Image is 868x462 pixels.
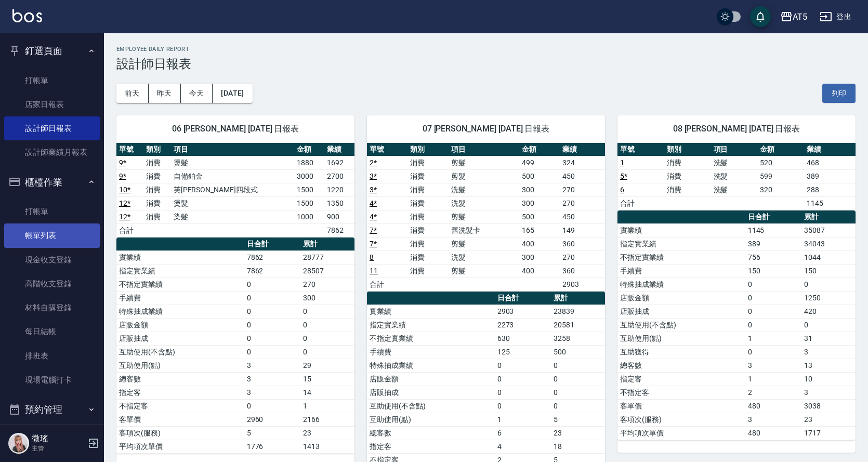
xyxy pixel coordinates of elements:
td: 3 [801,345,856,359]
td: 270 [300,278,354,291]
td: 客項次(服務) [617,413,745,426]
td: 消費 [407,169,448,183]
td: 染髮 [171,210,295,223]
img: Person [8,433,29,454]
td: 洗髮 [711,183,758,196]
td: 互助使用(點) [617,332,745,345]
td: 3 [244,359,300,372]
td: 消費 [143,196,170,210]
td: 合計 [617,196,664,210]
th: 業績 [560,143,605,156]
td: 270 [560,196,605,210]
td: 1 [495,413,551,426]
td: 0 [745,291,801,305]
td: 7862 [244,250,300,264]
td: 10 [801,372,856,386]
button: 預約管理 [4,396,100,423]
td: 1350 [324,196,354,210]
th: 單號 [367,143,407,156]
td: 149 [560,223,605,237]
td: 360 [560,237,605,250]
td: 1413 [300,440,354,453]
td: 4 [495,440,551,453]
td: 剪髮 [449,210,519,223]
td: 630 [495,332,551,345]
td: 0 [495,359,551,372]
td: 3258 [551,332,605,345]
td: 1776 [244,440,300,453]
td: 520 [757,156,804,169]
td: 0 [244,332,300,345]
td: 0 [551,399,605,413]
td: 1880 [294,156,324,169]
td: 手續費 [617,264,745,278]
td: 消費 [664,169,711,183]
td: 不指定客 [116,399,244,413]
td: 3 [801,386,856,399]
th: 業績 [804,143,856,156]
td: 7862 [324,223,354,237]
a: 設計師業績月報表 [4,140,100,164]
td: 芙[PERSON_NAME]四段式 [171,183,295,196]
td: 1500 [294,196,324,210]
th: 累計 [551,292,605,305]
td: 客單價 [116,413,244,426]
td: 互助使用(不含點) [116,345,244,359]
td: 1692 [324,156,354,169]
a: 每日結帳 [4,320,100,344]
td: 剪髮 [449,264,519,278]
td: 總客數 [116,372,244,386]
img: Logo [12,9,42,22]
td: 23839 [551,305,605,318]
td: 2903 [495,305,551,318]
td: 洗髮 [449,196,519,210]
td: 消費 [143,210,170,223]
td: 18 [551,440,605,453]
th: 業績 [324,143,354,156]
td: 互助獲得 [617,345,745,359]
td: 35087 [801,223,856,237]
td: 指定實業績 [367,318,495,332]
td: 150 [801,264,856,278]
button: 今天 [181,84,213,103]
td: 300 [519,250,560,264]
td: 480 [745,426,801,440]
td: 480 [745,399,801,413]
td: 手續費 [367,345,495,359]
td: 2166 [300,413,354,426]
td: 洗髮 [449,183,519,196]
td: 舊洗髮卡 [449,223,519,237]
td: 客項次(服務) [116,426,244,440]
a: 排班表 [4,344,100,368]
td: 自備鉑金 [171,169,295,183]
td: 手續費 [116,291,244,305]
th: 日合計 [495,292,551,305]
td: 1717 [801,426,856,440]
td: 270 [560,183,605,196]
td: 燙髮 [171,156,295,169]
td: 34043 [801,237,856,250]
td: 平均項次單價 [617,426,745,440]
button: 昨天 [149,84,181,103]
td: 450 [560,210,605,223]
button: 報表及分析 [4,423,100,450]
td: 指定客 [367,440,495,453]
td: 消費 [407,156,448,169]
td: 0 [244,318,300,332]
td: 23 [801,413,856,426]
td: 指定客 [116,386,244,399]
a: 打帳單 [4,200,100,223]
td: 不指定客 [617,386,745,399]
td: 消費 [407,250,448,264]
td: 0 [551,359,605,372]
table: a dense table [116,143,354,237]
td: 互助使用(點) [116,359,244,372]
td: 28507 [300,264,354,278]
td: 29 [300,359,354,372]
td: 1 [300,399,354,413]
td: 389 [745,237,801,250]
th: 類別 [407,143,448,156]
td: 756 [745,250,801,264]
th: 累計 [300,237,354,251]
td: 不指定實業績 [116,278,244,291]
